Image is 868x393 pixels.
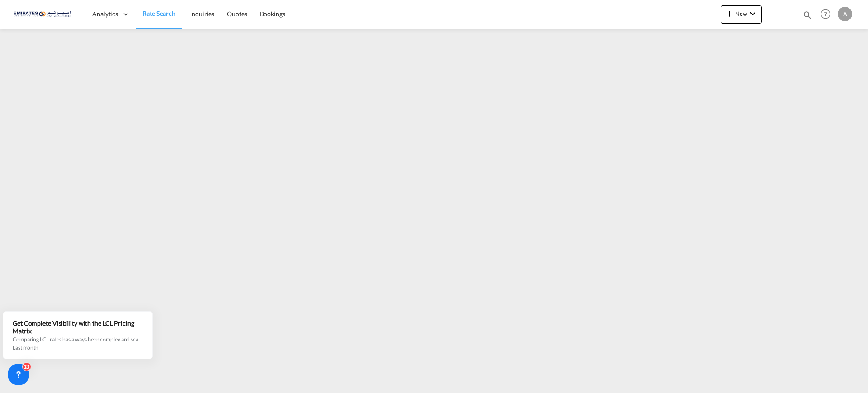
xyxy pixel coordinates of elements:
md-icon: icon-plus 400-fg [724,8,735,19]
div: A [838,7,852,21]
span: Help [818,6,833,22]
span: Quotes [227,10,247,18]
span: Bookings [260,10,285,18]
span: Enquiries [188,10,214,18]
md-icon: icon-magnify [802,10,812,20]
span: New [724,10,758,17]
md-icon: icon-chevron-down [747,8,758,19]
span: Analytics [92,9,118,19]
span: Rate Search [142,9,175,17]
div: icon-magnify [802,10,812,24]
img: c67187802a5a11ec94275b5db69a26e6.png [14,4,75,24]
div: Help [818,6,838,23]
button: icon-plus 400-fgNewicon-chevron-down [721,5,762,24]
